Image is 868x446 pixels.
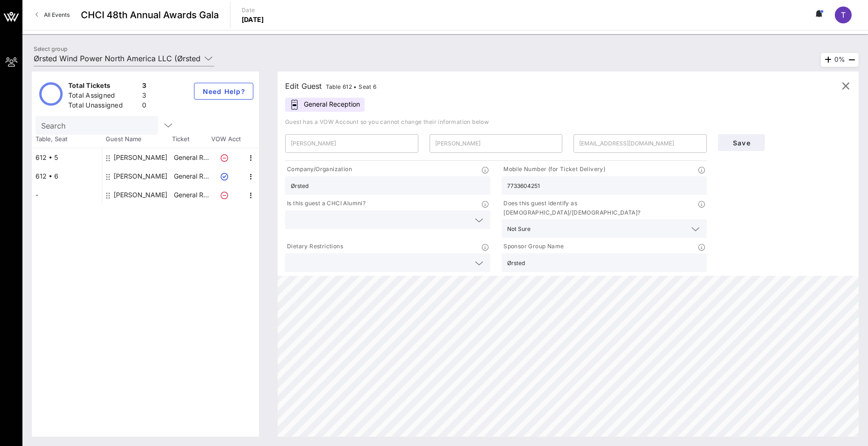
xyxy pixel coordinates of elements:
[579,136,701,151] input: Email*
[718,134,765,151] button: Save
[285,98,365,112] div: General Reception
[172,135,209,144] span: Ticket
[841,10,846,20] span: T
[172,167,210,186] p: General R…
[285,117,851,127] p: Guest has a VOW Account so you cannot change their information below
[68,91,138,102] div: Total Assigned
[34,45,67,52] label: Select group
[172,186,210,204] p: General R…
[68,81,138,93] div: Total Tickets
[32,135,102,144] span: Table, Seat
[114,186,167,204] div: Garrett Alexander
[114,167,167,186] div: Moran Holton
[725,139,757,147] span: Save
[172,148,210,167] p: General R…
[285,165,352,174] p: Company/Organization
[835,7,852,23] div: T
[81,8,219,22] span: CHCI 48th Annual Awards Gala
[102,135,172,144] span: Guest Name
[68,101,138,112] div: Total Unassigned
[502,219,707,238] div: Not Sure
[142,81,146,93] div: 3
[285,79,377,93] div: Edit Guest
[32,148,102,167] div: 612 • 5
[32,167,102,186] div: 612 • 6
[32,186,102,204] div: -
[209,135,242,144] span: VOW Acct
[242,6,264,15] p: Date
[291,136,413,151] input: First Name*
[502,199,698,217] p: Does this guest identify as [DEMOGRAPHIC_DATA]/[DEMOGRAPHIC_DATA]?
[194,83,253,100] button: Need Help?
[44,11,70,18] span: All Events
[142,101,146,112] div: 0
[326,83,377,90] span: Table 612 • Seat 6
[285,199,366,209] p: Is this guest a CHCI Alumni?
[202,87,245,95] span: Need Help?
[502,242,564,252] p: Sponsor Group Name
[285,242,343,252] p: Dietary Restrictions
[30,7,75,22] a: All Events
[821,53,859,67] div: 0%
[114,148,167,167] div: Katherine Lee
[502,165,605,174] p: Mobile Number (for Ticket Delivery)
[435,136,557,151] input: Last Name*
[242,15,264,24] p: [DATE]
[142,91,146,102] div: 3
[507,226,531,232] div: Not Sure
